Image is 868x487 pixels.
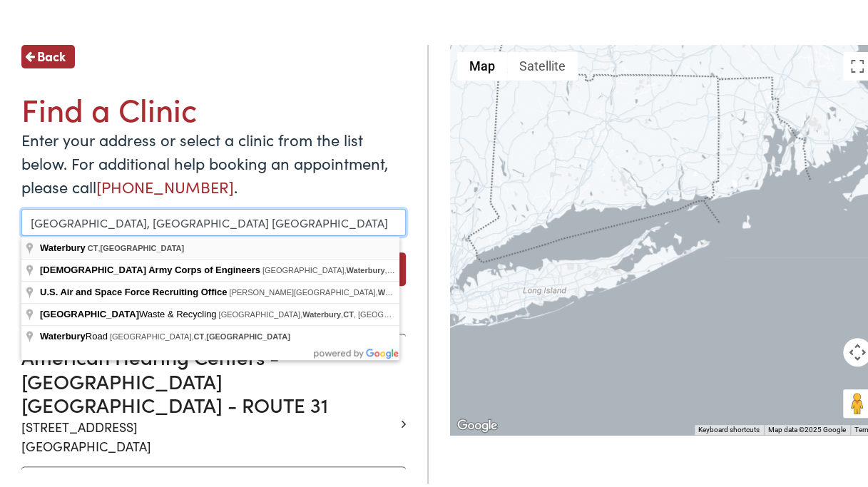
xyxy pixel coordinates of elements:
button: Show satellite imagery [507,49,578,78]
a: Open this area in Google Maps (opens a new window) [454,414,501,432]
a: American Hearing Centers - [GEOGRAPHIC_DATA] [GEOGRAPHIC_DATA] - ROUTE 31 [STREET_ADDRESS][GEOGRA... [21,342,395,453]
a: [PHONE_NUMBER] [96,173,234,195]
span: [GEOGRAPHIC_DATA] [40,306,139,317]
span: [DEMOGRAPHIC_DATA] Army Corps of Engineers [40,262,260,272]
span: Waterbury [40,240,86,250]
span: Waste & Recycling [40,306,219,317]
h1: Find a Clinic [21,87,406,125]
span: [PERSON_NAME][GEOGRAPHIC_DATA], , , [GEOGRAPHIC_DATA] [229,285,514,294]
span: [GEOGRAPHIC_DATA] [206,329,290,338]
img: Google [454,414,501,432]
p: [STREET_ADDRESS] [GEOGRAPHIC_DATA] [21,414,395,453]
p: Enter your address or select a clinic from the list below. For additional help booking an appoint... [21,125,406,195]
span: CT [88,241,98,250]
span: U.S. Air and Space Force Recruiting Office [40,284,227,294]
span: CT [343,307,354,316]
input: Enter a location [21,206,406,233]
span: Waterbury [302,307,341,316]
h3: American Hearing Centers - [GEOGRAPHIC_DATA] [GEOGRAPHIC_DATA] - ROUTE 31 [21,342,395,414]
span: Map data ©2025 Google [768,423,846,431]
span: [GEOGRAPHIC_DATA], , , [GEOGRAPHIC_DATA] [262,263,484,272]
button: Keyboard shortcuts [698,422,760,432]
button: Show street map [457,49,507,78]
span: , [88,241,184,250]
span: Waterbury [346,263,384,272]
a: Back [21,42,75,66]
span: [GEOGRAPHIC_DATA], , [110,329,290,338]
span: Back [37,43,66,63]
span: [GEOGRAPHIC_DATA], , , [GEOGRAPHIC_DATA] [219,307,440,316]
span: CT [193,329,204,338]
span: [GEOGRAPHIC_DATA] [101,241,185,250]
span: Waterbury [40,328,86,339]
span: Road [40,328,110,339]
span: Waterbury [378,285,417,294]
